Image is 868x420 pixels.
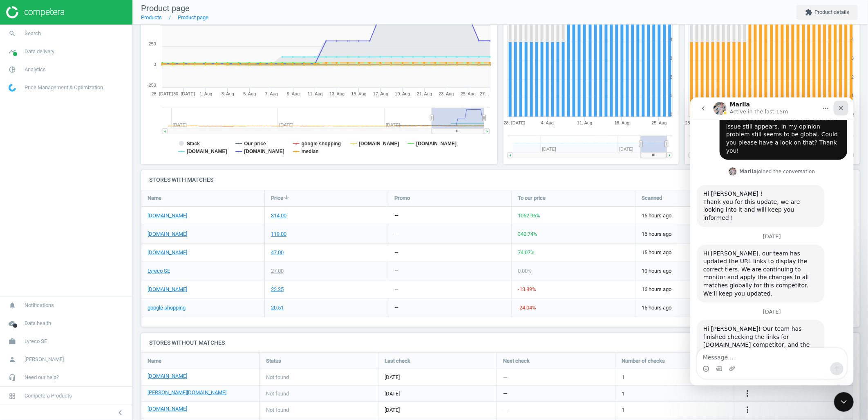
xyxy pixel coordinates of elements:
button: more_vert [743,405,752,415]
span: Not found [266,406,289,414]
tspan: 3. Aug [221,91,234,96]
i: pie_chart_outlined [4,62,20,77]
div: [DATE] [7,136,157,147]
button: Gif picker [26,268,32,275]
span: [DATE] [385,390,490,397]
text: 500 [149,20,156,25]
a: [DOMAIN_NAME] [148,286,187,293]
textarea: Message… [7,251,157,265]
tspan: median [302,149,319,154]
div: 23.25 [271,286,284,293]
button: more_vert [743,388,752,399]
span: 1 [622,374,624,381]
div: 20.51 [271,304,284,312]
button: chevron_left [110,407,130,418]
iframe: Intercom live chat [834,392,854,412]
div: Mariia says… [7,88,157,136]
div: joined the conversation [49,70,125,78]
iframe: Intercom live chat [690,97,854,386]
span: Name [148,194,161,202]
i: cloud_done [4,316,20,331]
span: Data delivery [25,48,54,55]
text: 1 [670,93,673,98]
button: Upload attachment [39,268,45,275]
tspan: 9. Aug [287,91,300,96]
a: Lyreco SE [148,267,170,275]
span: — [503,374,507,381]
text: 4 [670,37,673,42]
tspan: 30. [DATE] [173,91,195,96]
tspan: 18. Aug [615,120,630,125]
span: 1062.96 % [518,212,540,219]
div: 314.00 [271,212,286,219]
div: Hi [PERSON_NAME] !Thank you for this update, we are looking into it and will keep you informed ! [7,88,134,129]
h4: Stores without matches [141,333,860,352]
tspan: 11. Aug [577,120,592,125]
div: — [394,212,398,219]
span: Notifications [25,302,54,309]
h4: Stores with matches [141,170,860,190]
span: 15 hours ago [642,249,753,256]
div: Mariia says… [7,69,157,88]
i: extension [805,9,812,16]
span: Scanned [642,194,662,202]
span: [DATE] [385,406,490,414]
button: Send a message… [140,265,153,278]
text: 0 [154,62,156,67]
span: Not found [266,374,289,381]
i: work [4,334,20,349]
tspan: 25. Aug [461,91,476,96]
text: 1 [851,93,854,98]
tspan: 21. Aug [417,91,432,96]
i: notifications [4,298,20,313]
a: [PERSON_NAME][DOMAIN_NAME] [148,389,226,396]
tspan: Stack [187,141,200,147]
tspan: 19. Aug [395,91,410,96]
div: 119.00 [271,230,286,238]
tspan: 5. Aug [243,91,256,96]
a: [DOMAIN_NAME] [148,249,187,256]
div: 47.00 [271,249,284,256]
div: Hi [PERSON_NAME] ! Thank you for this update, we are looking into it and will keep you informed ! [13,93,128,124]
div: — [394,267,398,275]
text: -250 [147,83,156,88]
tspan: 28. [DATE] [685,120,707,125]
tspan: 4. Aug [541,120,554,125]
tspan: [DOMAIN_NAME] [244,149,284,154]
a: [DOMAIN_NAME] [148,212,187,219]
button: extensionProduct details [796,5,858,20]
span: Promo [394,194,410,202]
tspan: 28. [DATE] [504,120,526,125]
tspan: 28. [DATE] [152,91,173,96]
img: wGWNvw8QSZomAAAAABJRU5ErkJggg== [9,84,16,92]
span: Search [25,30,41,37]
tspan: 25. Aug [652,120,667,125]
a: Products [141,14,162,20]
span: — [503,390,507,397]
div: Hi [PERSON_NAME]! Our team has finished checking the links for [DOMAIN_NAME] competitor, and the ... [13,228,128,276]
div: — [394,304,398,312]
text: 0 [670,112,673,117]
tspan: google shopping [302,141,341,147]
i: person [4,352,20,367]
a: [DOMAIN_NAME] [148,230,187,238]
tspan: 7. Aug [265,91,278,96]
a: [DOMAIN_NAME] [148,373,187,380]
span: Price [271,194,283,202]
span: 1 [622,406,624,414]
span: 16 hours ago [642,286,753,293]
span: -13.89 % [518,286,536,292]
span: Name [148,357,161,365]
span: 15 hours ago [642,304,753,312]
text: 0 [851,112,854,117]
span: 10 hours ago [642,267,753,275]
i: arrow_downward [283,194,290,201]
tspan: [DOMAIN_NAME] [416,141,457,147]
div: Hi [PERSON_NAME]! Our team has finished checking the links for [DOMAIN_NAME] competitor, and the ... [7,223,134,281]
i: more_vert [743,405,752,415]
span: 0.00 % [518,268,532,274]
